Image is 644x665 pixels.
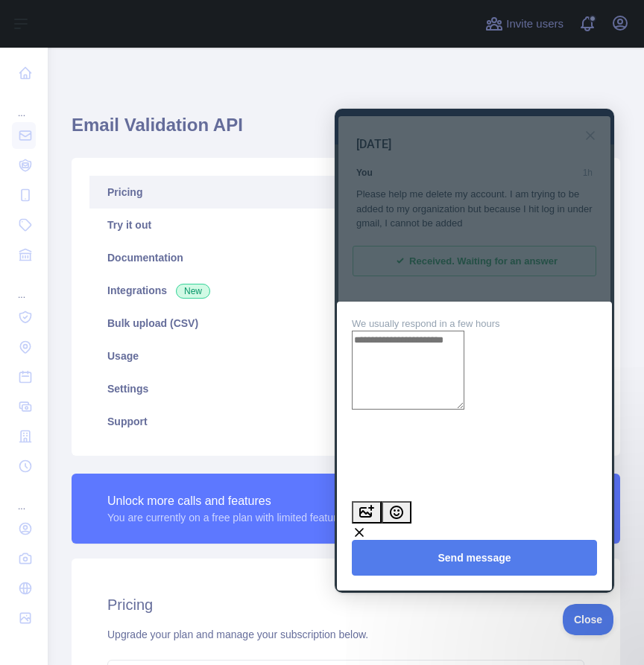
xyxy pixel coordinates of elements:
h2: Pricing [107,594,584,615]
div: ... [12,271,36,301]
div: ... [12,89,36,119]
button: Invite users [482,12,566,36]
div: Upgrade your plan and manage your subscription below. [107,627,584,642]
h1: Email Validation API [72,113,620,149]
div: ... [12,483,36,512]
iframe: Help Scout Beacon - Close [563,604,614,635]
span: Invite users [506,16,563,33]
a: Settings [89,372,602,405]
div: Unlock more calls and features [107,492,400,510]
a: Documentation [89,241,602,274]
a: Support [89,405,602,438]
a: Integrations New [89,274,602,307]
span: New [176,284,210,299]
a: Bulk upload (CSV) [89,307,602,340]
a: Pricing [89,176,602,209]
iframe: Help Scout Beacon - Live Chat, Contact Form, and Knowledge Base [335,109,614,593]
a: Try it out [89,209,602,241]
div: You are currently on a free plan with limited features and usage [107,510,400,525]
a: Usage [89,340,602,372]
